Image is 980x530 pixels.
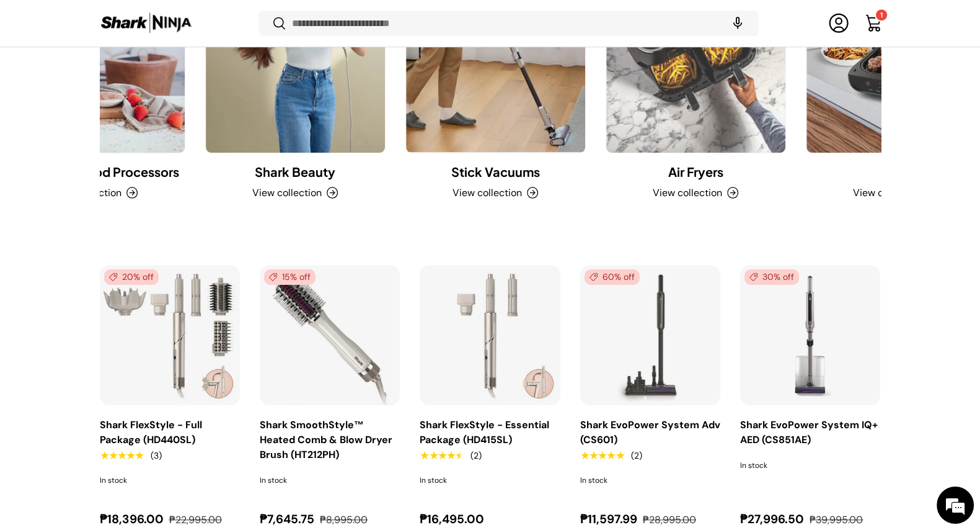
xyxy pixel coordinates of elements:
a: Shark FlexStyle - Essential Package (HD415SL) [420,418,549,446]
a: Shark SmoothStyle™ Heated Comb & Blow Dryer Brush (HT212PH) [260,418,392,461]
a: Shark FlexStyle - Full Package (HD440SL) [100,418,202,446]
span: 1 [880,11,883,20]
a: Shark EvoPower System IQ+ AED (CS851AE) [740,418,878,446]
speech-search-button: Search by voice [718,10,757,37]
span: 60% off [585,269,640,285]
a: Shark FlexStyle - Essential Package (HD415SL) [420,265,560,405]
a: Shark FlexStyle - Full Package (HD440SL) [100,265,240,405]
span: 20% off [104,269,159,285]
span: 30% off [744,269,799,285]
a: Stick Vacuums [451,164,540,179]
a: Air Fryers [668,164,723,179]
a: Shark EvoPower System IQ+ AED (CS851AE) [740,265,880,405]
span: 15% off [264,269,316,285]
a: Shark Beauty [255,164,335,179]
a: Blenders & Food Processors [11,164,179,179]
a: Shark SmoothStyle™ Heated Comb & Blow Dryer Brush (HT212PH) [260,265,400,405]
a: Shark EvoPower System Adv (CS601) [580,265,720,405]
a: Shark EvoPower System Adv (CS601) [580,418,720,446]
img: Shark Ninja Philippines [100,11,193,35]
